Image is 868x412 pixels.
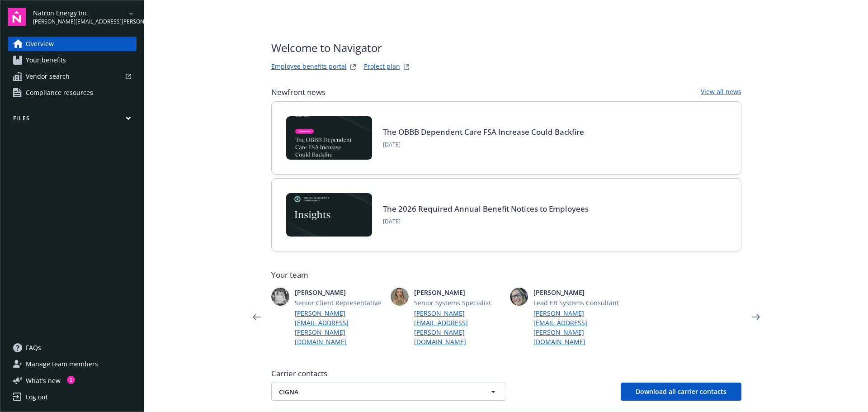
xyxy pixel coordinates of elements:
[67,376,75,384] div: 1
[26,390,48,404] div: Log out
[348,62,359,72] a: striveWebsite
[533,308,622,346] a: [PERSON_NAME][EMAIL_ADDRESS][PERSON_NAME][DOMAIN_NAME]
[533,298,622,308] span: Lead EB Systems Consultant
[510,288,528,306] img: photo
[271,368,741,379] span: Carrier contacts
[414,298,503,308] span: Senior Systems Specialist
[636,387,726,396] span: Download all carrier contacts
[401,62,412,72] a: projectPlanWebsite
[126,8,137,19] a: arrowDropDown
[26,376,61,385] span: What ' s new
[26,357,98,371] span: Manage team members
[701,87,741,98] a: View all news
[8,357,137,371] a: Manage team members
[364,62,400,72] a: Project plan
[749,310,763,324] a: Next
[383,204,589,214] a: The 2026 Required Annual Benefit Notices to Employees
[250,310,264,324] a: Previous
[26,53,66,67] span: Your benefits
[8,37,137,51] a: Overview
[33,8,126,18] span: Natron Energy Inc
[533,288,622,297] span: [PERSON_NAME]
[271,87,325,98] span: Newfront news
[271,383,506,401] button: CIGNA
[621,383,741,401] button: Download all carrier contacts
[8,341,137,355] a: FAQs
[271,270,741,280] span: Your team
[8,376,75,385] button: What's new1
[8,114,137,126] button: Files
[33,18,126,26] span: [PERSON_NAME][EMAIL_ADDRESS][PERSON_NAME][DOMAIN_NAME]
[383,141,584,149] span: [DATE]
[26,341,41,355] span: FAQs
[295,298,383,308] span: Senior Client Representative
[383,218,589,226] span: [DATE]
[295,288,383,297] span: [PERSON_NAME]
[8,85,137,100] a: Compliance resources
[26,37,54,51] span: Overview
[8,8,26,26] img: navigator-logo.svg
[26,69,70,84] span: Vendor search
[414,308,503,346] a: [PERSON_NAME][EMAIL_ADDRESS][PERSON_NAME][DOMAIN_NAME]
[286,116,372,160] img: BLOG-Card Image - Compliance - OBBB Dep Care FSA - 08-01-25.jpg
[414,288,503,297] span: [PERSON_NAME]
[271,62,347,72] a: Employee benefits portal
[391,288,409,306] img: photo
[26,85,93,100] span: Compliance resources
[286,193,372,237] img: Card Image - EB Compliance Insights.png
[271,40,412,56] span: Welcome to Navigator
[8,69,137,84] a: Vendor search
[271,288,289,306] img: photo
[383,127,584,137] a: The OBBB Dependent Care FSA Increase Could Backfire
[295,308,383,346] a: [PERSON_NAME][EMAIL_ADDRESS][PERSON_NAME][DOMAIN_NAME]
[33,8,137,26] button: Natron Energy Inc[PERSON_NAME][EMAIL_ADDRESS][PERSON_NAME][DOMAIN_NAME]arrowDropDown
[279,387,467,397] span: CIGNA
[8,53,137,67] a: Your benefits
